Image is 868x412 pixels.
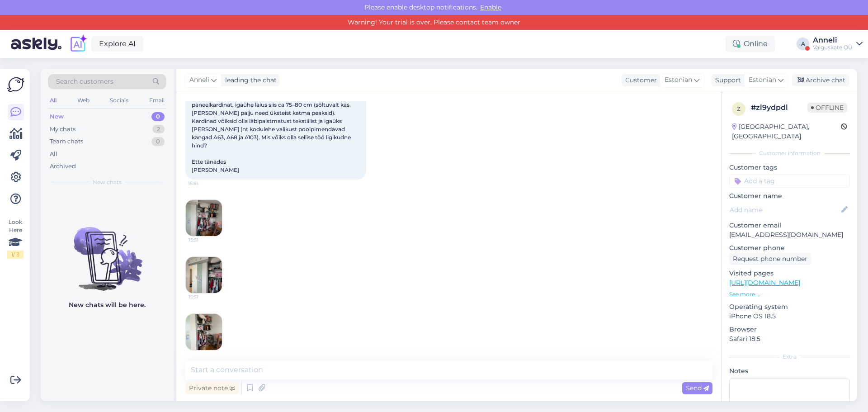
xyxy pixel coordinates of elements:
div: Archive chat [792,74,849,86]
p: Customer phone [729,243,850,253]
div: 0 [151,137,165,146]
div: Email [147,95,166,106]
p: See more ... [729,290,850,298]
div: 2 [152,125,165,134]
span: Estonian [665,75,692,85]
span: New chats [93,178,122,186]
div: 0 [151,112,165,121]
img: Attachment [186,314,222,350]
span: 15:51 [188,180,222,187]
p: Customer tags [729,163,850,172]
img: No chats [41,211,174,292]
div: Look Here [7,218,24,259]
p: [EMAIL_ADDRESS][DOMAIN_NAME] [729,230,850,240]
input: Add name [730,205,840,215]
a: AnneliValguskate OÜ [813,37,863,51]
p: Operating system [729,302,850,312]
span: 15:51 [189,350,222,357]
span: Offline [807,103,847,113]
p: Visited pages [729,269,850,278]
p: Notes [729,366,850,376]
span: 15:51 [189,294,222,300]
p: Safari 18.5 [729,334,850,344]
input: Add a tag [729,174,850,188]
div: Anneli [813,37,853,44]
span: Search customers [56,77,113,86]
div: Private note [185,382,239,394]
div: Archived [50,162,76,171]
p: New chats will be here. [69,300,146,310]
div: Valguskate OÜ [813,44,853,51]
img: Askly Logo [7,76,24,93]
div: Customer [622,76,657,85]
span: 15:51 [189,237,222,243]
img: Attachment [186,200,222,236]
div: Socials [108,95,130,106]
div: [GEOGRAPHIC_DATA], [GEOGRAPHIC_DATA] [732,122,841,141]
div: Extra [729,353,850,361]
p: Browser [729,325,850,334]
a: [URL][DOMAIN_NAME] [729,279,800,287]
p: Customer name [729,191,850,201]
p: Customer email [729,221,850,230]
div: Web [75,95,91,106]
div: New [50,112,64,121]
div: A [797,38,809,50]
div: All [50,150,57,159]
div: Online [726,36,775,52]
p: iPhone OS 18.5 [729,312,850,321]
img: Attachment [186,257,222,293]
div: 1 / 3 [7,251,24,259]
div: Team chats [50,137,83,146]
div: Request phone number [729,253,811,265]
div: My chats [50,125,75,134]
div: # zl9ydpdl [751,102,807,113]
span: Enable [477,3,504,11]
div: Customer information [729,149,850,157]
img: explore-ai [69,34,88,53]
span: z [737,105,741,112]
a: Explore AI [91,36,143,52]
span: Estonian [749,75,776,85]
div: All [48,95,58,106]
span: Anneli [189,75,209,85]
div: leading the chat [222,76,277,85]
div: Support [712,76,741,85]
span: Send [686,384,709,392]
